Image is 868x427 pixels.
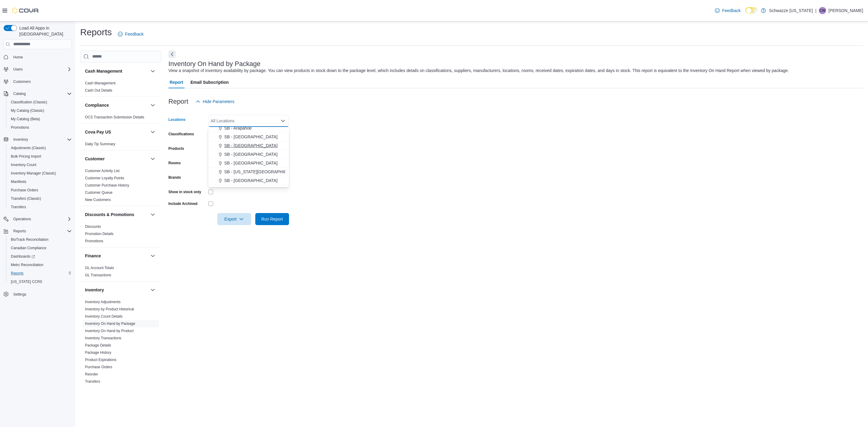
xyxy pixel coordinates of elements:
[8,261,46,268] a: Metrc Reconciliation
[6,252,74,261] a: Dashboards
[85,350,111,355] span: Package History
[149,286,156,294] button: Inventory
[6,186,74,194] button: Purchase Orders
[6,123,74,132] button: Promotions
[149,102,156,109] button: Compliance
[8,261,72,268] span: Metrc Reconciliation
[8,124,32,131] a: Promotions
[85,224,101,229] a: Discounts
[85,168,120,173] span: Customer Activity List
[13,91,26,96] span: Catalog
[149,68,156,75] button: Cash Management
[85,129,148,135] button: Cova Pay US
[8,270,72,277] span: Reports
[6,177,74,186] button: Manifests
[8,178,72,185] span: Manifests
[8,170,72,177] span: Inventory Manager (Classic)
[85,239,103,243] span: Promotions
[224,177,278,184] span: SB - [GEOGRAPHIC_DATA]
[8,253,72,260] span: Dashboards
[1,215,74,223] button: Operations
[85,169,120,173] a: Customer Activity List
[17,25,72,37] span: Load All Apps in [GEOGRAPHIC_DATA]
[85,102,148,108] button: Compliance
[80,114,161,123] div: Compliance
[8,244,49,252] a: Canadian Compliance
[11,205,26,209] span: Transfers
[829,7,863,14] p: [PERSON_NAME]
[85,68,122,74] h3: Cash Management
[217,213,251,225] button: Export
[6,144,74,152] button: Adjustments (Classic)
[11,136,30,143] button: Inventory
[255,213,289,225] button: Run Report
[11,215,72,223] span: Operations
[85,253,101,259] h3: Finance
[224,169,301,175] span: SB - [US_STATE][GEOGRAPHIC_DATA]
[8,178,29,185] a: Manifests
[224,186,265,192] span: SB - DU (Dispensary)
[80,80,161,96] div: Cash Management
[6,115,74,123] button: My Catalog (Beta)
[85,68,148,74] button: Cash Management
[208,168,289,176] button: SB - [US_STATE][GEOGRAPHIC_DATA]
[85,300,121,304] span: Inventory Adjustments
[208,176,289,185] button: SB - [GEOGRAPHIC_DATA]
[85,212,148,218] button: Discounts & Promotions
[85,273,111,277] a: GL Transactions
[1,89,74,98] button: Catalog
[149,252,156,259] button: Finance
[168,117,186,122] label: Locations
[11,228,28,235] button: Reports
[11,146,46,150] span: Adjustments (Classic)
[85,365,112,369] a: Purchase Orders
[85,300,121,304] a: Inventory Adjustments
[6,161,74,169] button: Inventory Count
[281,118,285,123] button: Close list of options
[85,372,98,376] a: Reorder
[8,153,44,160] a: Bulk Pricing Import
[170,76,183,88] span: Report
[11,125,29,130] span: Promotions
[11,228,72,235] span: Reports
[85,198,111,202] a: New Customers
[13,79,31,84] span: Customers
[6,278,74,286] button: [US_STATE] CCRS
[11,108,44,113] span: My Catalog (Classic)
[80,26,112,38] h1: Reports
[6,194,74,203] button: Transfers (Classic)
[11,246,46,250] span: Canadian Compliance
[168,146,184,151] label: Products
[8,253,37,260] a: Dashboards
[85,156,105,162] h3: Customer
[80,223,161,247] div: Discounts & Promotions
[85,314,123,319] a: Inventory Count Details
[85,231,114,236] span: Promotion Details
[1,135,74,144] button: Inventory
[6,261,74,269] button: Metrc Reconciliation
[6,269,74,278] button: Reports
[85,322,135,326] a: Inventory On Hand by Package
[85,239,103,243] a: Promotions
[85,81,115,85] a: Cash Management
[11,254,35,259] span: Dashboards
[11,154,41,159] span: Bulk Pricing Import
[190,76,229,88] span: Email Subscription
[815,7,816,14] p: |
[168,190,201,194] label: Show in stock only
[85,176,124,180] a: Customer Loyalty Points
[85,343,111,348] span: Package Details
[8,278,45,285] a: [US_STATE] CCRS
[8,99,72,106] span: Classification (Classic)
[1,290,74,298] button: Settings
[11,54,25,61] a: Home
[11,271,24,276] span: Reports
[11,66,72,73] span: Users
[115,28,146,40] a: Feedback
[8,236,51,243] a: BioTrack Reconciliation
[8,153,72,160] span: Bulk Pricing Import
[224,151,278,157] span: SB - [GEOGRAPHIC_DATA]
[149,155,156,162] button: Customer
[11,237,49,242] span: BioTrack Reconciliation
